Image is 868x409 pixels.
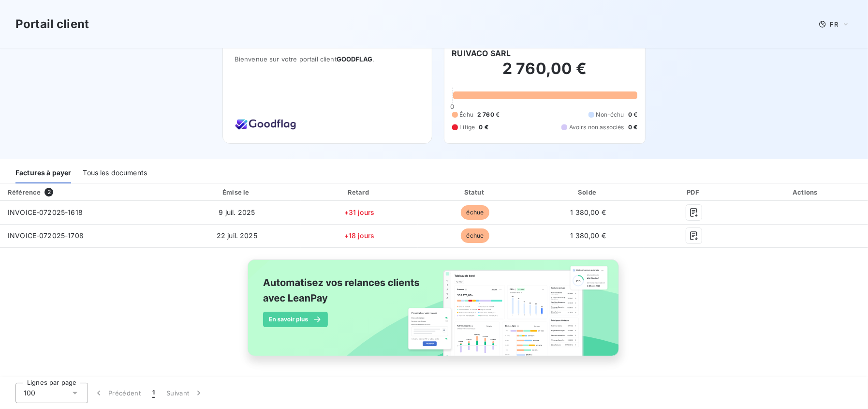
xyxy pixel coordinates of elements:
div: Solde [534,187,642,197]
img: banner [239,254,630,373]
img: Company logo [235,115,296,132]
button: Suivant [161,383,209,403]
div: Factures à payer [15,163,71,183]
span: 0 € [628,123,637,132]
span: 1 380,00 € [570,208,606,216]
span: +31 jours [344,208,374,216]
span: 0 [450,103,454,110]
span: 0 € [628,110,637,119]
span: Litige [460,123,475,132]
span: GOODFLAG [337,55,372,63]
h3: Portail client [15,15,89,33]
div: Statut [420,187,530,197]
h2: 2 760,00 € [452,59,638,88]
span: 0 € [479,123,488,132]
div: Émise le [175,187,299,197]
div: Actions [746,187,866,197]
span: +18 jours [344,231,374,240]
span: 2 760 € [477,110,500,119]
span: 2 [44,188,53,197]
span: Avoirs non associés [569,123,624,132]
span: échue [461,205,490,220]
span: INVOICE-072025-1708 [8,231,84,240]
span: INVOICE-072025-1618 [8,208,83,216]
span: Bienvenue sur votre portail client . [235,55,420,63]
h6: RUIVACO SARL [452,47,511,59]
span: Non-échu [596,110,624,119]
div: Tous les documents [83,163,147,183]
span: 100 [24,388,35,398]
button: Précédent [88,383,147,403]
span: 9 juil. 2025 [219,208,255,216]
span: 1 380,00 € [570,231,606,240]
div: Retard [303,187,416,197]
span: Échu [460,110,474,119]
span: 22 juil. 2025 [217,231,257,240]
div: Référence [8,188,41,196]
button: 1 [147,383,161,403]
span: échue [461,228,490,243]
span: FR [830,20,838,28]
span: 1 [152,388,155,398]
div: PDF [646,187,742,197]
